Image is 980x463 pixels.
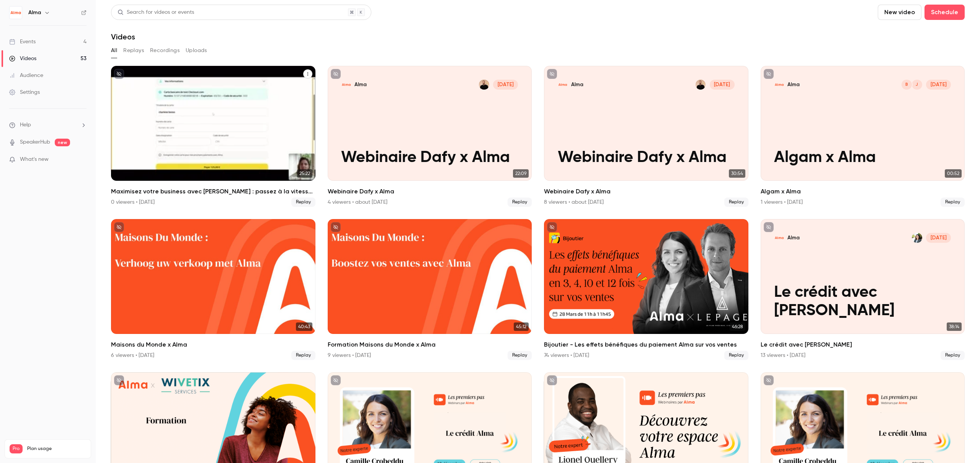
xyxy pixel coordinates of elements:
[558,149,735,167] p: Webinaire Dafy x Alma
[55,139,70,146] span: new
[118,8,194,16] div: Search for videos or events
[123,44,144,57] button: Replays
[111,340,315,349] h2: Maisons du Monde x Alma
[114,375,124,385] button: unpublished
[878,5,921,20] button: New video
[514,322,529,331] span: 45:12
[328,187,532,196] h2: Webinaire Dafy x Alma
[945,169,962,178] span: 00:52
[761,187,965,196] h2: Algam x Alma
[710,80,735,90] span: [DATE]
[571,81,583,88] p: Alma
[513,169,529,178] span: 22:09
[9,38,36,46] div: Events
[10,7,22,19] img: Alma
[544,219,748,360] li: Bijoutier - Les effets bénéfiques du paiement Alma sur vos ventes
[111,352,154,359] div: 6 viewers • [DATE]
[111,66,315,207] li: Maximisez votre business avec Alma : passez à la vitesse supérieure !
[761,340,965,349] h2: Le crédit avec [PERSON_NAME]
[114,69,124,79] button: unpublished
[761,198,803,206] div: 1 viewers • [DATE]
[558,80,568,90] img: Webinaire Dafy x Alma
[328,340,532,349] h2: Formation Maisons du Monde x Alma
[10,444,23,453] span: Pro
[761,219,965,360] li: Le crédit avec Alma
[291,198,315,207] span: Replay
[111,187,315,196] h2: Maximisez votre business avec [PERSON_NAME] : passez à la vitesse supérieure !
[331,69,341,79] button: unpublished
[774,80,784,90] img: Algam x Alma
[493,80,518,90] span: [DATE]
[328,219,532,360] a: 45:12Formation Maisons du Monde x Alma9 viewers • [DATE]Replay
[544,219,748,360] a: 46:28Bijoutier - Les effets bénéfiques du paiement Alma sur vos ventes74 viewers • [DATE]Replay
[787,234,800,241] p: Alma
[724,351,748,360] span: Replay
[730,322,745,331] span: 46:28
[9,55,36,62] div: Videos
[508,198,532,207] span: Replay
[20,155,49,164] span: What's new
[912,233,922,243] img: Camille Crobeddu
[764,375,774,385] button: unpublished
[774,149,951,167] p: Algam x Alma
[764,69,774,79] button: unpublished
[547,375,557,385] button: unpublished
[926,233,951,243] span: [DATE]
[479,80,489,90] img: Eric ROMER
[186,44,207,57] button: Uploads
[111,5,965,458] section: Videos
[544,66,748,207] li: Webinaire Dafy x Alma
[544,198,604,206] div: 8 viewers • about [DATE]
[296,322,312,331] span: 40:43
[544,352,589,359] div: 74 viewers • [DATE]
[547,69,557,79] button: unpublished
[111,219,315,360] a: 40:43Maisons du Monde x Alma6 viewers • [DATE]Replay
[544,340,748,349] h2: Bijoutier - Les effets bénéfiques du paiement Alma sur vos ventes
[724,198,748,207] span: Replay
[291,351,315,360] span: Replay
[331,375,341,385] button: unpublished
[27,446,86,452] span: Plan usage
[20,138,50,146] a: SpeakerHub
[9,88,40,96] div: Settings
[547,222,557,232] button: unpublished
[111,198,155,206] div: 0 viewers • [DATE]
[947,322,962,331] span: 38:14
[297,169,312,178] span: 25:22
[544,187,748,196] h2: Webinaire Dafy x Alma
[761,66,965,207] li: Algam x Alma
[764,222,774,232] button: unpublished
[354,81,367,88] p: Alma
[111,32,135,41] h1: Videos
[696,80,706,90] img: Eric ROMER
[761,66,965,207] a: Algam x AlmaAlmaJB[DATE]Algam x Alma00:52Algam x Alma1 viewers • [DATE]Replay
[787,81,800,88] p: Alma
[111,219,315,360] li: Maisons du Monde x Alma
[9,72,43,79] div: Audience
[111,66,315,207] a: 25:2225:22Maximisez votre business avec [PERSON_NAME] : passez à la vitesse supérieure !0 viewers...
[111,44,117,57] button: All
[761,219,965,360] a: Le crédit avec AlmaAlmaCamille Crobeddu[DATE]Le crédit avec [PERSON_NAME]38:14Le crédit avec [PER...
[924,5,965,20] button: Schedule
[761,352,805,359] div: 13 viewers • [DATE]
[341,149,518,167] p: Webinaire Dafy x Alma
[328,219,532,360] li: Formation Maisons du Monde x Alma
[20,121,31,129] span: Help
[9,121,87,129] li: help-dropdown-opener
[901,79,912,90] div: B
[28,9,41,16] h6: Alma
[729,169,745,178] span: 30:54
[77,156,87,163] iframe: Noticeable Trigger
[328,66,532,207] a: Webinaire Dafy x AlmaAlmaEric ROMER[DATE]Webinaire Dafy x Alma22:09Webinaire Dafy x Alma4 viewers...
[941,198,965,207] span: Replay
[544,66,748,207] a: Webinaire Dafy x AlmaAlmaEric ROMER[DATE]Webinaire Dafy x Alma30:54Webinaire Dafy x Alma8 viewers...
[328,198,387,206] div: 4 viewers • about [DATE]
[328,352,371,359] div: 9 viewers • [DATE]
[328,66,532,207] li: Webinaire Dafy x Alma
[508,351,532,360] span: Replay
[926,80,951,90] span: [DATE]
[774,283,951,320] p: Le crédit avec [PERSON_NAME]
[941,351,965,360] span: Replay
[331,222,341,232] button: unpublished
[341,80,351,90] img: Webinaire Dafy x Alma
